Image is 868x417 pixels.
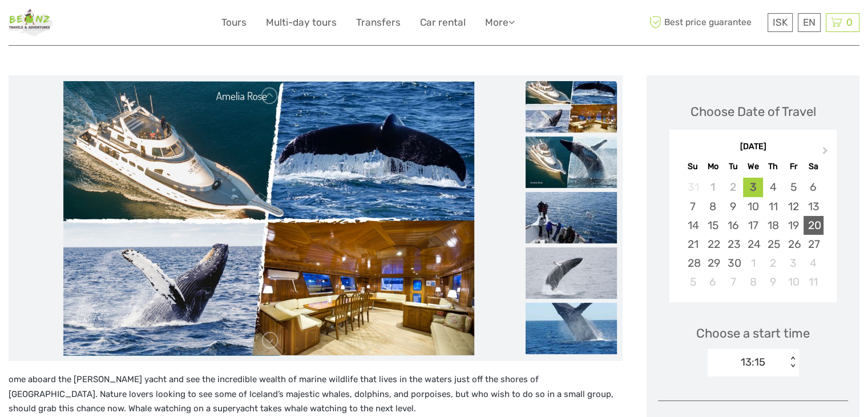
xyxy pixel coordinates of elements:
[683,254,703,272] div: Choose Sunday, September 28th, 2025
[743,235,763,254] div: Choose Wednesday, September 24th, 2025
[723,254,743,272] div: Choose Tuesday, September 30th, 2025
[743,159,763,174] div: We
[131,18,145,31] button: Open LiveChat chat widget
[804,197,823,216] div: Choose Saturday, September 13th, 2025
[783,197,803,216] div: Choose Friday, September 12th, 2025
[703,216,723,235] div: Choose Monday, September 15th, 2025
[798,13,821,32] div: EN
[356,14,401,31] a: Transfers
[221,14,247,31] a: Tours
[804,216,823,235] div: Choose Saturday, September 20th, 2025
[723,178,743,197] div: Not available Tuesday, September 2nd, 2025
[703,159,723,174] div: Mo
[420,14,466,31] a: Car rental
[723,235,743,254] div: Choose Tuesday, September 23rd, 2025
[703,197,723,216] div: Choose Monday, September 8th, 2025
[703,254,723,272] div: Choose Monday, September 29th, 2025
[783,235,803,254] div: Choose Friday, September 26th, 2025
[743,216,763,235] div: Choose Wednesday, September 17th, 2025
[696,324,810,342] span: Choose a start time
[723,272,743,291] div: Choose Tuesday, October 7th, 2025
[673,178,833,291] div: month 2025-09
[763,197,783,216] div: Choose Thursday, September 11th, 2025
[804,235,823,254] div: Choose Saturday, September 27th, 2025
[783,216,803,235] div: Choose Friday, September 19th, 2025
[773,17,788,28] span: ISK
[16,20,129,29] p: We're away right now. Please check back later!
[683,235,703,254] div: Choose Sunday, September 21st, 2025
[804,159,823,174] div: Sa
[703,272,723,291] div: Choose Monday, October 6th, 2025
[703,178,723,197] div: Not available Monday, September 1st, 2025
[703,235,723,254] div: Choose Monday, September 22nd, 2025
[845,17,854,28] span: 0
[783,254,803,272] div: Choose Friday, October 3rd, 2025
[763,254,783,272] div: Choose Thursday, October 2nd, 2025
[723,159,743,174] div: Tu
[804,254,823,272] div: Choose Saturday, October 4th, 2025
[804,272,823,291] div: Choose Saturday, October 11th, 2025
[743,254,763,272] div: Choose Wednesday, October 1st, 2025
[485,14,515,31] a: More
[9,9,54,37] img: 1598-dd87be38-8058-414b-8777-4cf53ab65514_logo_small.jpg
[763,272,783,291] div: Choose Thursday, October 9th, 2025
[783,178,803,197] div: Choose Friday, September 5th, 2025
[526,247,617,299] img: 591a2ea30e5d417c8eb2bb858d734767_slider_thumbnail.jpeg
[783,272,803,291] div: Choose Friday, October 10th, 2025
[669,141,837,153] div: [DATE]
[683,197,703,216] div: Choose Sunday, September 7th, 2025
[741,355,765,370] div: 13:15
[683,178,703,197] div: Not available Sunday, August 31st, 2025
[9,372,623,416] p: ome aboard the [PERSON_NAME] yacht and see the incredible wealth of marine wildlife that lives in...
[683,216,703,235] div: Choose Sunday, September 14th, 2025
[723,216,743,235] div: Choose Tuesday, September 16th, 2025
[788,356,798,368] div: < >
[783,159,803,174] div: Fr
[743,178,763,197] div: Choose Wednesday, September 3rd, 2025
[266,14,337,31] a: Multi-day tours
[526,303,617,354] img: 88454acf56df446f9f9a46d357d9e0fe_slider_thumbnail.jpg
[647,13,765,32] span: Best price guarantee
[763,178,783,197] div: Choose Thursday, September 4th, 2025
[723,197,743,216] div: Choose Tuesday, September 9th, 2025
[817,144,835,162] button: Next Month
[743,197,763,216] div: Choose Wednesday, September 10th, 2025
[743,272,763,291] div: Choose Wednesday, October 8th, 2025
[763,235,783,254] div: Choose Thursday, September 25th, 2025
[683,159,703,174] div: Su
[683,272,703,291] div: Choose Sunday, October 5th, 2025
[526,137,617,188] img: d4a9c170b52148c29b041c65fdd04bf3_slider_thumbnail.jpg
[763,216,783,235] div: Choose Thursday, September 18th, 2025
[804,178,823,197] div: Choose Saturday, September 6th, 2025
[526,192,617,243] img: d59ada320d434ef0a88d46c6e9d74fd2_slider_thumbnail.jpeg
[63,81,474,355] img: 3d4daf2054774c8f8c91c4ed83306ce1_main_slider.jpeg
[691,103,816,121] div: Choose Date of Travel
[763,159,783,174] div: Th
[526,81,617,133] img: 3d4daf2054774c8f8c91c4ed83306ce1_slider_thumbnail.jpeg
